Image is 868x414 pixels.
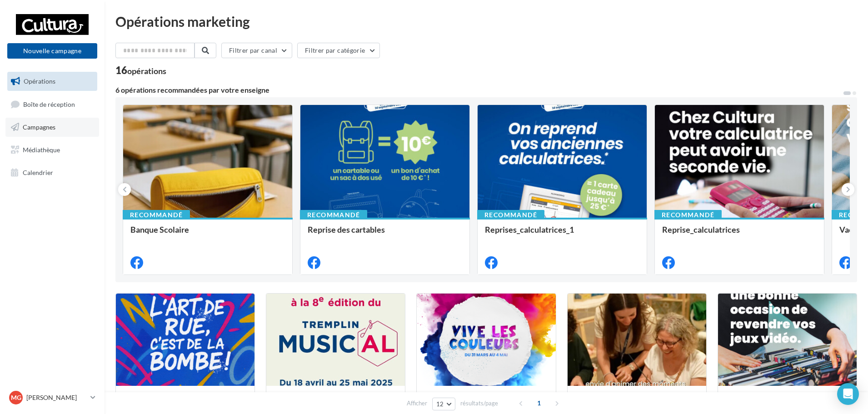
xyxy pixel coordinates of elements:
[5,140,99,160] a: Médiathèque
[662,224,740,234] span: Reprise_calculatrices
[300,210,367,220] div: Recommandé
[127,67,166,75] div: opérations
[23,123,55,131] span: Campagnes
[460,399,498,408] span: résultats/page
[432,398,455,410] button: 12
[221,43,292,58] button: Filtrer par canal
[5,95,99,114] a: Boîte de réception
[24,77,55,85] span: Opérations
[115,65,166,75] div: 16
[654,210,722,220] div: Recommandé
[5,163,99,182] a: Calendrier
[23,146,60,154] span: Médiathèque
[7,389,97,406] a: MG [PERSON_NAME]
[23,168,53,176] span: Calendrier
[837,383,859,405] div: Open Intercom Messenger
[5,118,99,137] a: Campagnes
[11,393,21,402] span: MG
[485,224,574,234] span: Reprises_calculatrices_1
[5,72,99,91] a: Opérations
[532,396,546,410] span: 1
[7,43,97,59] button: Nouvelle campagne
[123,210,190,220] div: Recommandé
[407,399,427,408] span: Afficher
[26,393,87,402] p: [PERSON_NAME]
[130,224,189,234] span: Banque Scolaire
[436,400,444,408] span: 12
[477,210,544,220] div: Recommandé
[297,43,380,58] button: Filtrer par catégorie
[115,15,857,28] div: Opérations marketing
[115,86,843,94] div: 6 opérations recommandées par votre enseigne
[308,224,385,234] span: Reprise des cartables
[23,100,75,108] span: Boîte de réception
